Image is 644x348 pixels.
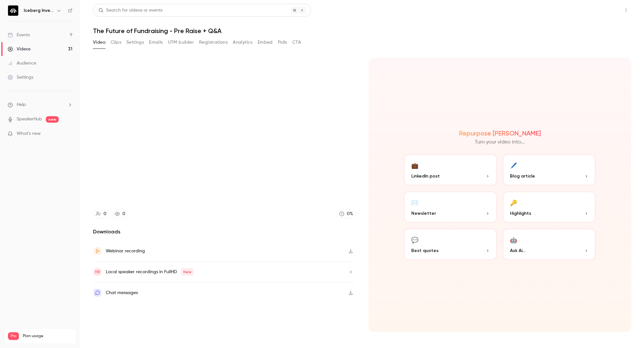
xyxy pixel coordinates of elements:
[459,129,541,137] h2: Repurpose [PERSON_NAME]
[621,5,631,15] button: Top Bar Actions
[65,131,72,137] iframe: Noticeable Trigger
[411,160,418,170] div: 💼
[411,210,436,217] span: Newsletter
[8,101,72,108] li: help-dropdown-opener
[8,46,30,52] div: Videos
[404,191,497,223] button: ✉️Newsletter
[93,27,631,35] h1: The Future of Fundraising - Pre Raise + Q&A
[510,160,517,170] div: 🖊️
[17,101,26,108] span: Help
[106,289,138,297] div: Chat messages
[336,210,356,218] a: 0%
[8,32,30,38] div: Events
[510,197,517,207] div: 🔑
[258,37,273,48] button: Embed
[106,268,194,276] div: Local speaker recordings in FullHD
[8,332,19,340] span: Pro
[181,268,194,276] span: New
[8,5,18,16] img: Iceberg Investor Nurturing
[126,37,144,48] button: Settings
[404,154,497,186] button: 💼LinkedIn post
[411,247,439,254] span: Best quotes
[347,211,353,217] div: 0 %
[510,210,531,217] span: Highlights
[8,60,36,66] div: Audience
[46,116,59,123] span: new
[106,247,145,255] div: Webinar recording
[590,4,616,17] button: Share
[8,74,33,81] div: Settings
[168,37,194,48] button: UTM builder
[104,211,106,217] div: 0
[278,37,287,48] button: Polls
[404,228,497,260] button: 💬Best quotes
[411,197,418,207] div: ✉️
[292,37,301,48] button: CTA
[475,138,525,146] p: Turn your video into...
[111,37,121,48] button: Clips
[510,173,535,179] span: Blog article
[510,235,517,245] div: 🤖
[112,210,128,218] a: 0
[23,334,72,339] span: Plan usage
[98,7,163,14] div: Search for videos or events
[93,37,105,48] button: Video
[93,210,109,218] a: 0
[233,37,253,48] button: Analytics
[411,235,418,245] div: 💬
[17,130,41,137] span: What's new
[122,211,125,217] div: 0
[199,37,228,48] button: Registrations
[411,173,440,179] span: LinkedIn post
[17,116,42,123] a: SpeakerHub
[24,7,54,14] h6: Iceberg Investor Nurturing
[502,191,596,223] button: 🔑Highlights
[149,37,163,48] button: Emails
[502,154,596,186] button: 🖊️Blog article
[510,247,525,254] span: Ask Ai...
[502,228,596,260] button: 🤖Ask Ai...
[93,228,356,236] h2: Downloads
